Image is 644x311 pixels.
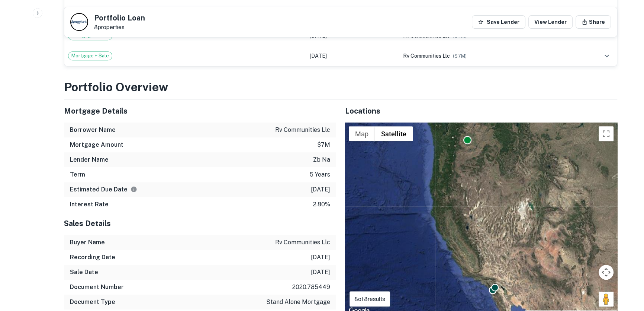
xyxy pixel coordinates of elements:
[70,283,124,292] h6: Document Number
[70,170,85,179] h6: Term
[453,53,467,59] span: ($ 7M )
[64,218,336,229] h5: Sales Details
[275,238,330,247] p: rv communities llc
[70,238,105,247] h6: Buyer Name
[599,265,614,280] button: Map camera controls
[70,268,98,277] h6: Sale Date
[94,24,145,31] p: 8 properties
[599,126,614,141] button: Toggle fullscreen view
[64,78,617,96] h3: Portfolio Overview
[310,170,330,179] p: 5 years
[70,253,115,262] h6: Recording Date
[275,126,330,134] p: rv communities llc
[313,200,330,209] p: 2.80%
[607,251,644,287] iframe: Chat Widget
[292,283,330,292] p: 2020.785449
[528,15,573,29] a: View Lender
[131,186,137,193] svg: Estimate is based on a standard schedule for this type of loan.
[345,105,617,117] h5: Locations
[599,292,614,307] button: Drag Pegman onto the map to open Street View
[403,53,450,59] span: rv communities llc
[306,46,399,66] td: [DATE]
[70,140,123,149] h6: Mortgage Amount
[313,155,330,164] p: zb na
[311,253,330,262] p: [DATE]
[311,268,330,277] p: [DATE]
[600,50,613,62] button: expand row
[317,140,330,149] p: $7m
[266,298,330,307] p: stand alone mortgage
[94,14,145,22] h5: Portfolio Loan
[306,6,399,26] td: [DATE]
[576,15,611,29] button: Share
[349,126,375,141] button: Show street map
[70,200,109,209] h6: Interest Rate
[64,105,336,117] h5: Mortgage Details
[354,295,385,304] p: 8 of 8 results
[70,126,116,134] h6: Borrower Name
[70,185,137,194] h6: Estimated Due Date
[472,15,525,29] button: Save Lender
[68,52,112,60] span: Mortgage + Sale
[375,126,413,141] button: Show satellite imagery
[70,155,109,164] h6: Lender Name
[311,185,330,194] p: [DATE]
[70,298,115,307] h6: Document Type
